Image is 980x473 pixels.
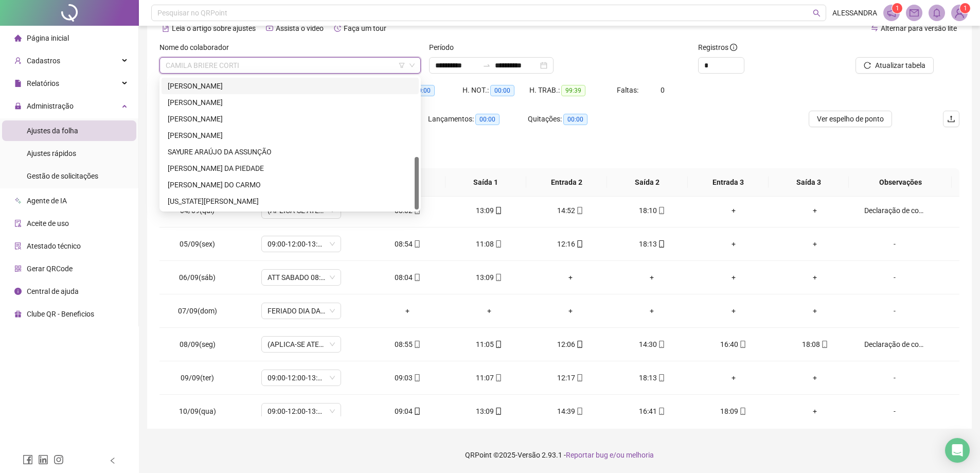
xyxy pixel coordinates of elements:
[849,168,952,197] th: Observações
[575,207,583,214] span: mobile
[266,25,273,32] span: youtube
[575,374,583,381] span: mobile
[27,149,76,157] span: Ajustes rápidos
[428,113,528,125] div: Lançamentos:
[864,339,925,350] div: Declaração de comparecimento - fisioterapia
[168,146,413,157] div: SAYURE ARAÚJO DA ASSUNÇÃO
[964,5,967,12] span: 1
[782,339,847,350] div: 18:08
[730,44,737,51] span: info-circle
[162,160,419,177] div: STEFANY DA PIEDADE
[27,219,69,227] span: Aceite de uso
[701,372,766,383] div: +
[166,58,415,73] span: CAMILA BRIERE CORTI
[769,168,849,197] th: Saída 3
[456,372,521,383] div: 11:07
[180,240,215,248] span: 05/09(sex)
[162,127,419,144] div: RAMON HEIDERIQUE MARQUES
[168,163,413,174] div: [PERSON_NAME] DA PIEDADE
[947,115,955,123] span: upload
[619,238,684,250] div: 18:13
[268,270,335,285] span: ATT SABADO 08:00 - 12:00
[179,407,216,415] span: 10/09(qua)
[483,61,491,69] span: to
[960,3,970,13] sup: Atualize o seu contato no menu Meus Dados
[932,8,941,17] span: bell
[538,238,603,250] div: 12:16
[619,205,684,216] div: 18:10
[14,102,22,110] span: lock
[429,42,460,53] label: Período
[375,406,440,417] div: 09:04
[413,408,421,415] span: mobile
[276,24,324,32] span: Assista o vídeo
[413,341,421,348] span: mobile
[494,374,502,381] span: mobile
[782,372,847,383] div: +
[782,272,847,283] div: +
[871,25,878,32] span: swap
[344,24,386,32] span: Faça um tour
[538,406,603,417] div: 14:39
[490,85,514,96] span: 00:00
[619,272,684,283] div: +
[162,144,419,160] div: SAYURE ARAÚJO DA ASSUNÇÃO
[38,454,48,465] span: linkedin
[375,238,440,250] div: 08:54
[14,265,22,272] span: qrcode
[413,374,421,381] span: mobile
[526,168,607,197] th: Entrada 2
[456,272,521,283] div: 13:09
[14,220,22,227] span: audit
[518,451,540,459] span: Versão
[27,287,79,295] span: Central de ajuda
[864,62,871,69] span: reload
[701,406,766,417] div: 18:09
[701,339,766,350] div: 16:40
[538,372,603,383] div: 12:17
[413,240,421,248] span: mobile
[864,406,925,417] div: -
[178,307,217,315] span: 07/09(dom)
[27,265,73,273] span: Gerar QRCode
[820,341,828,348] span: mobile
[619,305,684,317] div: +
[27,79,59,87] span: Relatórios
[23,454,33,465] span: facebook
[162,177,419,193] div: WALDREY GUIMARÃES DO CARMO
[456,406,521,417] div: 13:09
[661,86,665,94] span: 0
[864,205,925,216] div: Declaração de comparecimento 13h às 15h
[268,303,335,319] span: FERIADO DIA DA INDEPENDÊNCIA
[168,97,413,108] div: [PERSON_NAME]
[896,5,899,12] span: 1
[268,370,335,386] span: 09:00-12:00-13:00-18:00
[494,408,502,415] span: mobile
[782,305,847,317] div: +
[538,205,603,216] div: 14:52
[875,60,925,71] span: Atualizar tabela
[396,84,462,96] div: HE 3:
[657,207,665,214] span: mobile
[162,111,419,127] div: PAULO CESAR MOREIRA DOS SANTOS
[856,57,934,74] button: Atualizar tabela
[14,34,22,42] span: home
[701,272,766,283] div: +
[375,339,440,350] div: 08:55
[168,130,413,141] div: [PERSON_NAME]
[27,310,94,318] span: Clube QR - Beneficios
[945,438,970,463] div: Open Intercom Messenger
[864,238,925,250] div: -
[14,57,22,64] span: user-add
[738,341,746,348] span: mobile
[575,341,583,348] span: mobile
[399,62,405,68] span: filter
[864,305,925,317] div: -
[375,272,440,283] div: 08:04
[657,240,665,248] span: mobile
[782,205,847,216] div: +
[607,168,688,197] th: Saída 2
[575,408,583,415] span: mobile
[688,168,769,197] th: Entrada 3
[910,8,919,17] span: mail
